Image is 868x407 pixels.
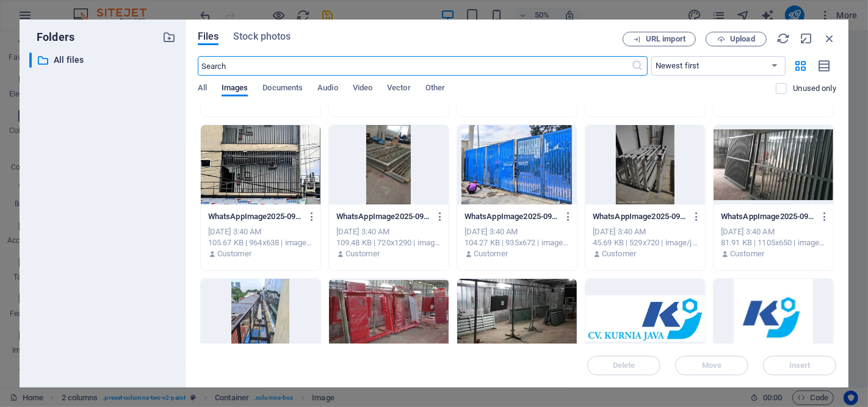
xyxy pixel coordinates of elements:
span: Images [222,81,248,98]
div: [DATE] 3:40 AM [336,226,441,237]
p: Customer [730,248,764,259]
span: Video [353,81,372,98]
p: WhatsAppImage2025-09-02at08.35.092-28lVt5-6EZYDfu0D0I4d5Q.jpeg [336,211,430,222]
span: Audio [317,81,338,98]
div: [DATE] 3:40 AM [593,226,698,237]
div: 109.48 KB | 720x1290 | image/jpeg [336,237,441,248]
p: Displays only files that are not in use on the website. Files added during this session can still... [793,83,836,94]
span: All [198,81,207,98]
i: Minimize [800,32,813,45]
div: [DATE] 3:40 AM [721,226,826,237]
div: ​ [29,52,32,68]
p: All files [54,53,153,67]
p: WhatsAppImage2025-09-02at08.35.091-O8Ih--UZcCdqhG0DQM3LhQ.jpeg [208,211,302,222]
span: URL import [646,35,685,43]
span: Stock photos [233,29,291,44]
button: URL import [623,32,696,46]
button: 4 [28,170,35,178]
span: Vector [387,81,411,98]
span: Other [425,81,445,98]
div: 104.27 KB | 935x672 | image/jpeg [465,237,570,248]
div: 105.67 KB | 964x638 | image/jpeg [208,237,313,248]
p: Customer [602,248,636,259]
div: [DATE] 3:40 AM [465,226,570,237]
p: Customer [345,248,380,259]
p: WhatsAppImage2025-09-02at08.35.102-l_iV4-ZFD5nkjvsJADuPbQ.jpeg [721,211,815,222]
div: [DATE] 3:40 AM [208,226,313,237]
span: Upload [730,35,755,43]
p: Customer [217,248,251,259]
p: WhatsAppImage2025-09-02at08.35.101-qfpN6YxQBS9ySO6iAQa5Dw.jpeg [593,211,687,222]
div: 81.91 KB | 1105x650 | image/jpeg [721,237,826,248]
span: Files [198,29,219,44]
i: Reload [776,32,790,45]
i: Close [823,32,836,45]
p: Folders [29,29,74,45]
p: Customer [474,248,508,259]
input: Search [198,56,632,76]
div: 45.69 KB | 529x720 | image/jpeg [593,237,698,248]
i: Create new folder [162,31,176,44]
p: WhatsAppImage2025-09-02at08.35.09-OGMZgIHbkvK-dQtKkvRV2A.jpeg [465,211,559,222]
button: Upload [706,32,767,46]
span: Documents [262,81,303,98]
